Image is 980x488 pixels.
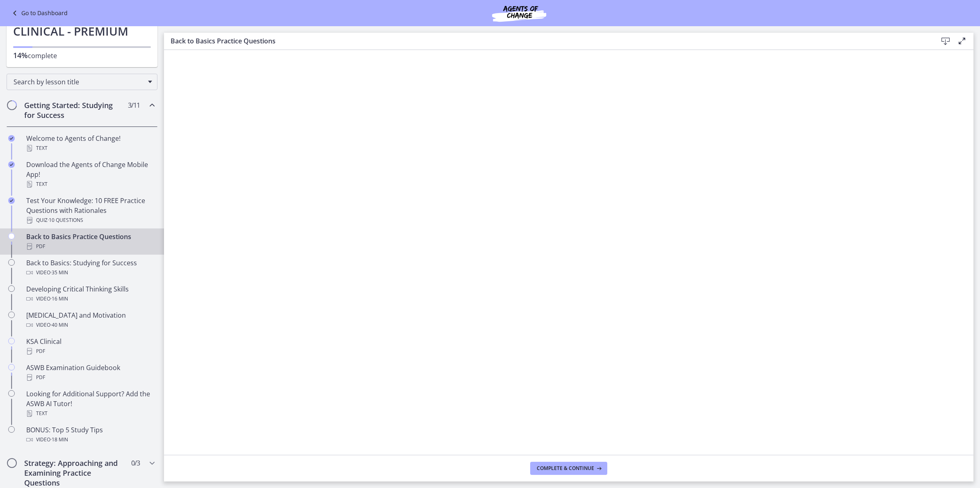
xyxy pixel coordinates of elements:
div: Download the Agents of Change Mobile App! [26,160,154,189]
div: Welcome to Agents of Change! [26,133,154,153]
span: 0 / 3 [131,458,140,468]
a: Go to Dashboard [10,8,68,18]
div: Video [26,435,154,445]
div: Text [26,143,154,153]
i: Completed [8,161,15,168]
div: Video [26,268,154,278]
span: Complete & continue [537,465,594,472]
div: PDF [26,242,154,251]
span: Search by lesson title [14,77,144,86]
span: · 16 min [50,294,68,304]
span: · 18 min [50,435,68,445]
div: Test Your Knowledge: 10 FREE Practice Questions with Rationales [26,196,154,225]
div: Video [26,294,154,304]
i: Completed [8,135,15,142]
div: PDF [26,373,154,382]
span: 3 / 11 [128,100,140,110]
h3: Back to Basics Practice Questions [171,36,924,46]
h2: Getting Started: Studying for Success [24,100,124,120]
div: Back to Basics Practice Questions [26,232,154,251]
span: · 35 min [50,268,68,278]
div: Looking for Additional Support? Add the ASWB AI Tutor! [26,389,154,418]
span: · 10 Questions [48,215,83,225]
img: Agents of Change [470,3,568,23]
div: Search by lesson title [7,74,157,90]
div: KSA Clinical [26,337,154,356]
div: Video [26,320,154,330]
span: 14% [13,50,28,60]
p: complete [13,50,151,61]
i: Completed [8,197,15,204]
h2: Strategy: Approaching and Examining Practice Questions [24,458,124,488]
div: BONUS: Top 5 Study Tips [26,425,154,445]
div: PDF [26,346,154,356]
div: Developing Critical Thinking Skills [26,284,154,304]
button: Complete & continue [530,462,607,475]
div: Text [26,179,154,189]
div: ASWB Examination Guidebook [26,363,154,382]
div: Back to Basics: Studying for Success [26,258,154,278]
span: · 40 min [50,320,68,330]
div: Quiz [26,215,154,225]
div: Text [26,409,154,418]
div: [MEDICAL_DATA] and Motivation [26,310,154,330]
